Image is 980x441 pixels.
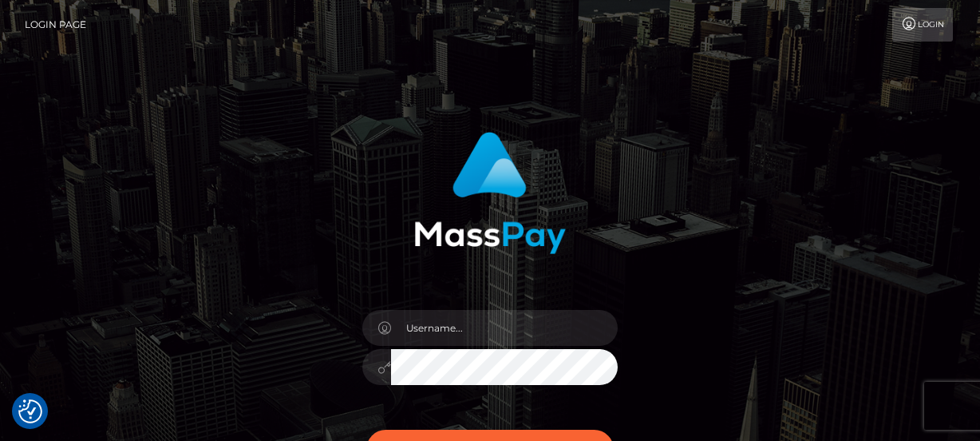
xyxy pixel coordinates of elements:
[18,399,42,423] button: Consent Preferences
[18,399,42,423] img: Revisit consent button
[892,8,953,42] a: Login
[25,8,86,42] a: Login Page
[414,132,566,254] img: MassPay Login
[391,310,618,346] input: Username...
